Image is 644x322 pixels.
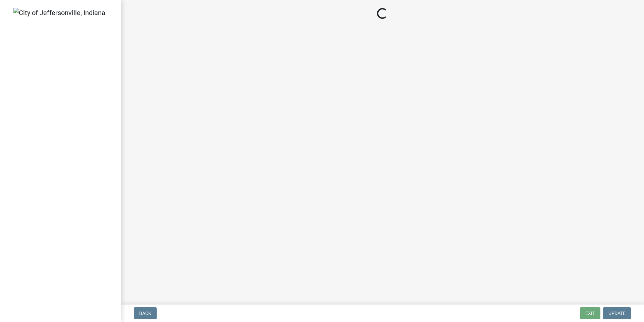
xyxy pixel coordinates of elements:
[608,311,626,316] span: Update
[134,307,157,319] button: Back
[603,307,631,319] button: Update
[13,8,105,18] img: City of Jeffersonville, Indiana
[139,311,151,316] span: Back
[580,307,600,319] button: Exit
